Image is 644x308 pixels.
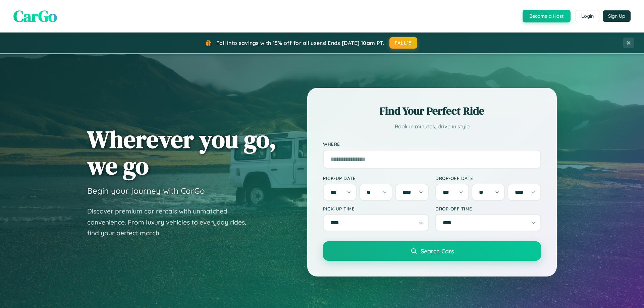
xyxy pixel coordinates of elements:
label: Pick-up Time [323,206,429,211]
p: Book in minutes, drive in style [323,122,541,131]
h2: Find Your Perfect Ride [323,104,541,118]
span: Fall into savings with 15% off for all users! Ends [DATE] 10am PT. [216,40,384,46]
span: CarGo [13,5,57,27]
button: Login [576,10,599,22]
button: FALL15 [389,37,418,49]
button: Search Cars [323,241,541,261]
button: Sign Up [603,10,631,22]
h1: Wherever you go, we go [87,126,276,179]
label: Drop-off Time [435,206,541,211]
button: Become a Host [523,10,571,22]
label: Drop-off Date [435,175,541,181]
label: Pick-up Date [323,175,429,181]
p: Discover premium car rentals with unmatched convenience. From luxury vehicles to everyday rides, ... [87,206,255,239]
label: Where [323,141,541,147]
h3: Begin your journey with CarGo [87,186,205,196]
span: Search Cars [421,247,454,255]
